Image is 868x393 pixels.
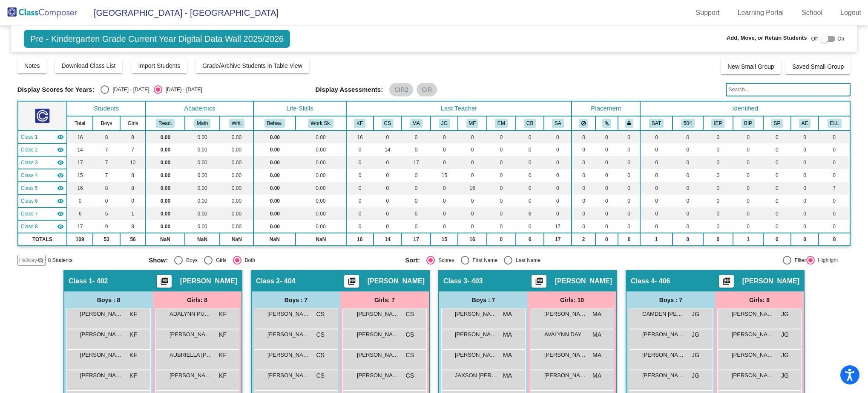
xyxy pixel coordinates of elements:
button: Read. [156,119,175,128]
td: 0.00 [185,156,220,169]
td: 0 [640,131,673,143]
button: KF [354,119,365,128]
th: Cassidy Shedd [374,116,402,131]
td: 0.00 [185,143,220,156]
td: 0 [544,195,572,207]
a: Support [689,6,727,20]
td: 16 [67,131,93,143]
td: 0.00 [296,195,346,207]
td: 1 [120,207,146,220]
td: 0.00 [220,143,253,156]
th: Behavior Intervention Plan [733,116,763,131]
td: 0 [733,195,763,207]
button: AE [799,119,811,128]
button: Print Students Details [532,275,546,288]
td: 0 [572,131,595,143]
button: Saved Small Group [785,59,851,74]
td: 0 [819,207,850,220]
button: Writ. [229,119,244,128]
td: 0 [640,182,673,195]
th: English Language Learner [819,116,850,131]
button: Download Class List [55,58,123,73]
td: 0 [791,156,819,169]
a: Logout [834,6,868,20]
th: Michelle Fishbeck [458,116,486,131]
td: Kara Flores - 402 [18,131,67,143]
td: 0.00 [220,156,253,169]
td: 0.00 [296,207,346,220]
td: 0.00 [253,220,296,233]
td: 0 [572,182,595,195]
td: 0 [544,156,572,169]
td: 0 [458,143,486,156]
th: Keep away students [572,116,595,131]
td: 0.00 [220,169,253,182]
div: [DATE] - [DATE] [109,86,149,93]
td: Elizabeth Martin - 108 [18,195,67,207]
mat-icon: visibility [57,146,64,153]
th: Elizabeth Martin [487,116,516,131]
button: Print Students Details [344,275,359,288]
td: 0 [595,182,618,195]
td: 0.00 [253,143,296,156]
span: On [837,35,844,43]
td: 0 [763,156,791,169]
a: School [795,6,829,20]
th: Kara Flores [346,116,374,131]
td: 0.00 [296,156,346,169]
td: 7 [93,169,120,182]
button: MA [410,119,423,128]
td: Jessica Gentry - 406 [18,169,67,182]
mat-radio-group: Select an option [101,85,202,94]
td: 0 [346,169,374,182]
button: New Small Group [721,59,781,74]
span: Import Students [138,62,180,69]
th: Students [67,101,146,116]
td: 0.00 [296,182,346,195]
td: 0 [458,131,486,143]
th: Keep with students [595,116,618,131]
td: 0 [402,143,431,156]
td: 0 [640,156,673,169]
td: 17 [402,156,431,169]
td: 0 [763,169,791,182]
span: [GEOGRAPHIC_DATA] - [GEOGRAPHIC_DATA] [85,6,279,20]
td: 0 [516,182,544,195]
td: 10 [120,156,146,169]
td: 0 [402,182,431,195]
mat-icon: picture_as_pdf [346,277,356,289]
td: 0 [703,156,733,169]
td: 0 [458,156,486,169]
td: 0 [595,156,618,169]
td: 0 [819,131,850,143]
td: 0 [733,143,763,156]
td: 0 [431,182,458,195]
mat-icon: picture_as_pdf [159,277,169,289]
td: 6 [516,207,544,220]
td: 0 [402,207,431,220]
td: 0 [673,182,703,195]
button: MF [466,119,479,128]
td: 0 [618,169,640,182]
td: 0 [346,156,374,169]
td: 0 [516,195,544,207]
td: 0.00 [220,131,253,143]
span: Display Scores for Years: [17,86,95,93]
td: 0.00 [146,169,184,182]
td: 0 [640,143,673,156]
td: 0 [346,143,374,156]
button: Work Sk. [308,119,333,128]
mat-icon: visibility [57,198,64,204]
td: 0 [763,182,791,195]
td: 0 [640,169,673,182]
td: 0 [431,195,458,207]
td: 0 [120,195,146,207]
th: 504 Plan [673,116,703,131]
button: JG [439,119,450,128]
button: Math [194,119,210,128]
td: 0.00 [185,195,220,207]
td: 0 [346,182,374,195]
td: 0 [819,169,850,182]
td: 0 [458,169,486,182]
td: Melissa Arizpe - 403 [18,156,67,169]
